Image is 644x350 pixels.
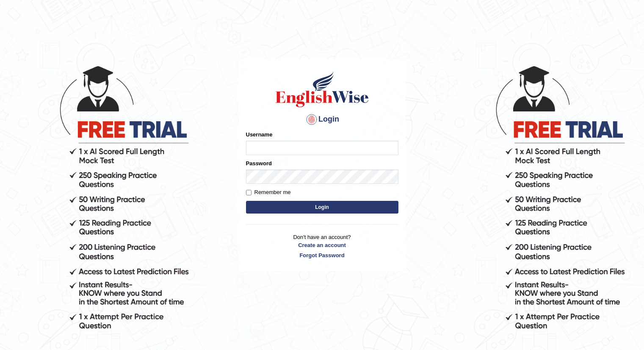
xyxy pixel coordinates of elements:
button: Login [246,201,398,214]
label: Password [246,159,272,167]
a: Forgot Password [246,251,398,259]
label: Username [246,131,273,139]
img: Logo of English Wise sign in for intelligent practice with AI [274,70,370,108]
a: Create an account [246,241,398,249]
label: Remember me [246,188,291,197]
p: Don't have an account? [246,233,398,259]
h4: Login [246,113,398,126]
input: Remember me [246,190,252,195]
